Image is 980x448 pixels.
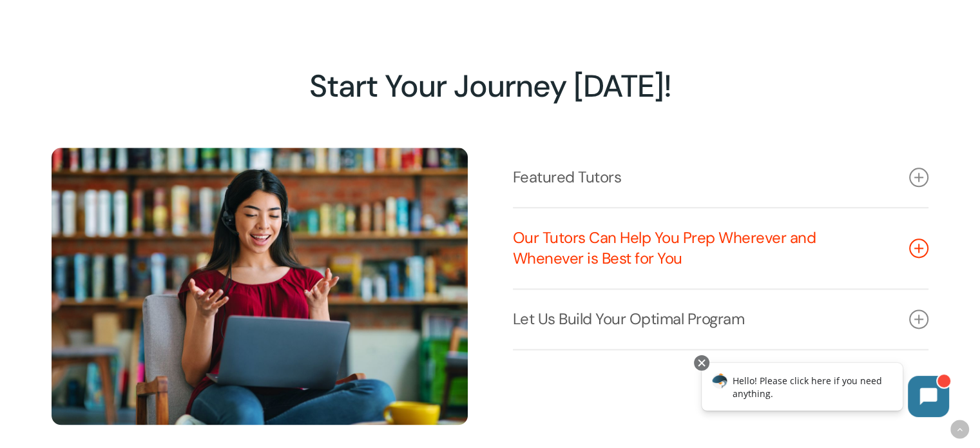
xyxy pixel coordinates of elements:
[513,289,929,349] a: Let Us Build Your Optimal Program
[52,148,468,425] img: Online Tutoring 7
[688,353,962,430] iframe: Chatbot
[513,208,929,288] a: Our Tutors Can Help You Prep Wherever and Whenever is Best for You
[52,68,928,105] h2: Start Your Journey [DATE]!
[513,148,929,207] a: Featured Tutors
